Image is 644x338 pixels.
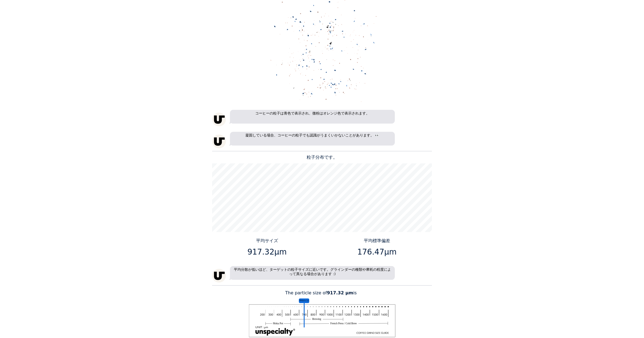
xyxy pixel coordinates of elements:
[214,246,320,258] p: 917.32μm
[324,238,430,244] p: 平均標準偏差
[324,246,430,258] p: 176.47μm
[230,110,395,124] p: コーヒーの粒子は青色で表示され、微粉はオレンジ色で表示されます。
[212,113,226,126] img: unspecialty-logo
[230,266,395,280] p: 平均分散が低いほど、ターゲットの粒子サイズに近いです。グラインダーの種類や摩耗の程度によって異なる場合があります :)
[212,269,226,283] img: unspecialty-logo
[212,290,432,296] p: The particle size of is
[230,132,395,146] p: 凝固している場合、コーヒーの粒子でも認識がうまくいかないことがあります。 👀
[212,135,226,148] img: unspecialty-logo
[327,290,353,295] b: 917.32 μm
[299,299,309,302] tspan: 平均サイズ
[212,154,432,161] p: 粒子分布です。
[214,238,320,244] p: 平均サイズ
